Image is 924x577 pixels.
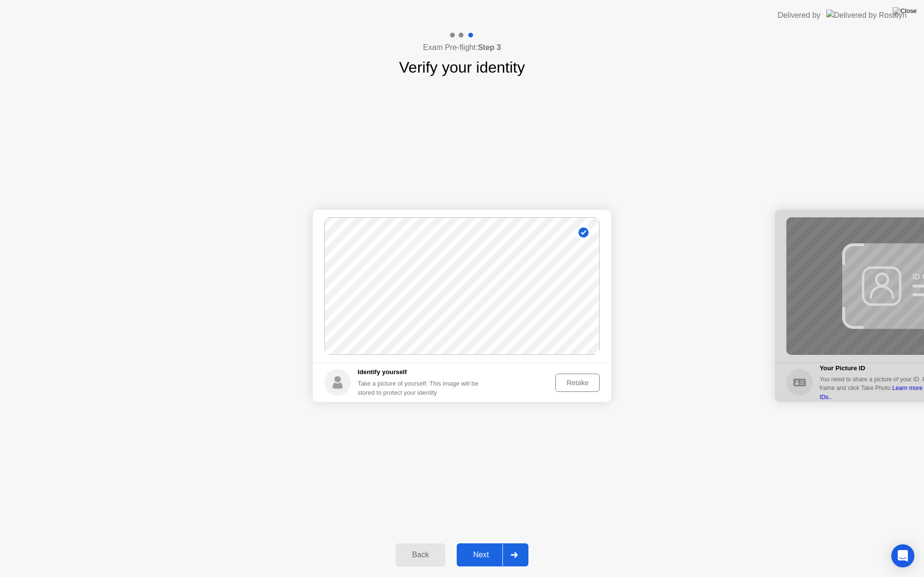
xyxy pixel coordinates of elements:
h1: Verify your identity [399,56,525,79]
h5: Identify yourself [358,367,486,377]
img: Close [893,7,917,15]
b: Step 3 [478,43,501,51]
div: Open Intercom Messenger [891,544,914,567]
div: Back [398,551,442,559]
button: Back [396,543,445,566]
button: Next [457,543,528,566]
img: Delivered by Rosalyn [826,10,907,21]
div: Delivered by [778,10,821,21]
div: Retake [559,379,596,387]
div: Next [460,551,502,559]
h4: Exam Pre-flight: [423,42,501,53]
button: Retake [555,374,600,392]
div: Take a picture of yourself. This image will be stored to protect your identity [358,379,486,397]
